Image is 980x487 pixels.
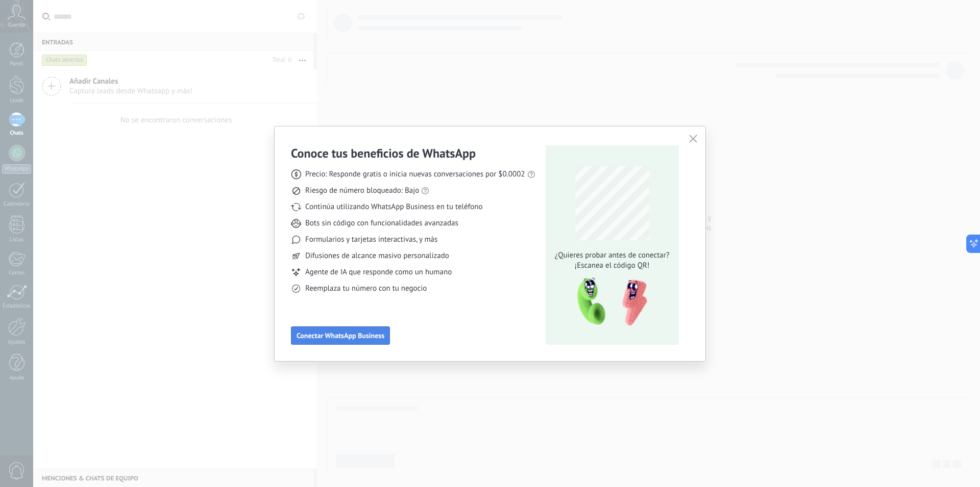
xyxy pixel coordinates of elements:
span: Difusiones de alcance masivo personalizado [305,251,449,261]
button: Conectar WhatsApp Business [291,326,390,345]
img: qr-pic-1x.png [569,275,649,329]
span: Conectar WhatsApp Business [297,332,384,339]
span: Precio: Responde gratis o inicia nuevas conversaciones por $0.0002 [305,169,525,180]
h3: Conoce tus beneficios de WhatsApp [291,145,476,161]
span: Bots sin código con funcionalidades avanzadas [305,218,458,228]
span: Riesgo de número bloqueado: Bajo [305,186,419,196]
span: ¿Quieres probar antes de conectar? [552,250,672,261]
span: Formularios y tarjetas interactivas, y más [305,235,437,245]
span: Agente de IA que responde como un humano [305,267,452,277]
span: ¡Escanea el código QR! [552,261,672,271]
span: Reemplaza tu número con tu negocio [305,284,427,294]
span: Continúa utilizando WhatsApp Business en tu teléfono [305,202,482,212]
